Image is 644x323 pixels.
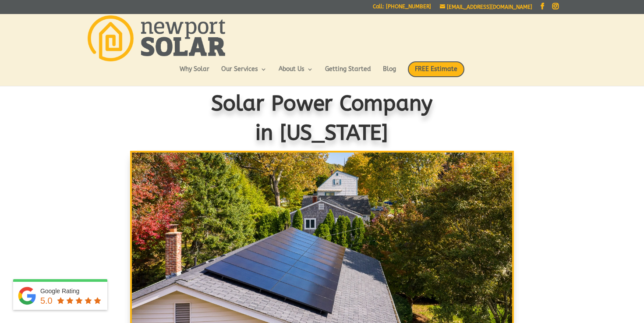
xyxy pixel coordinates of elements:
img: Newport Solar | Solar Energy Optimized. [88,15,225,61]
a: About Us [279,66,313,81]
a: Why Solar [180,66,209,81]
span: FREE Estimate [408,61,464,77]
a: Getting Started [325,66,371,81]
a: FREE Estimate [408,61,464,86]
a: Our Services [221,66,267,81]
a: [EMAIL_ADDRESS][DOMAIN_NAME] [440,4,532,10]
a: Call: [PHONE_NUMBER] [373,4,431,13]
span: Solar Power Company in [US_STATE] [211,91,433,145]
div: Google Rating [40,287,103,295]
span: 5.0 [40,296,53,305]
a: Blog [383,66,396,81]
